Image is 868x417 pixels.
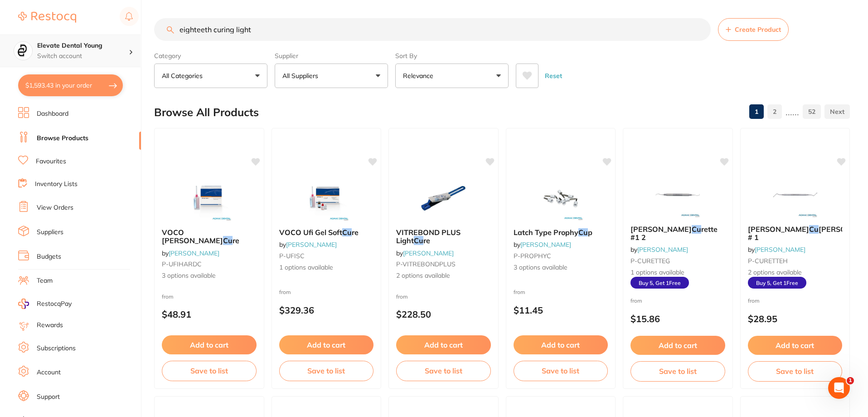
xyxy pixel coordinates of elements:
[630,225,725,242] b: Hanson Gracey Curette #1 2
[396,293,408,300] span: from
[36,157,66,166] a: Favourites
[396,260,456,268] span: P-VITREBONDPLUS
[162,293,174,300] span: from
[18,12,76,23] img: Restocq Logo
[279,305,374,315] p: $329.36
[37,276,53,285] a: Team
[279,240,337,249] span: by
[396,271,491,280] span: 2 options available
[297,176,356,221] img: VOCO Ufi Gel Soft Cure
[18,74,123,96] button: $1,593.43 in your order
[162,361,257,381] button: Save to list
[342,228,352,237] em: Cu
[37,203,73,212] a: View Orders
[279,263,374,272] span: 1 options available
[847,377,854,384] span: 1
[630,268,725,277] span: 1 options available
[37,368,61,377] a: Account
[395,52,509,60] label: Sort By
[154,52,267,60] label: Category
[630,257,670,265] span: P-CURETTEG
[514,361,608,381] button: Save to list
[162,71,206,80] p: All Categories
[630,225,692,234] span: [PERSON_NAME]
[748,257,788,265] span: P-CURETTEH
[630,336,725,355] button: Add to cart
[630,361,725,381] button: Save to list
[282,71,322,80] p: All Suppliers
[514,228,578,237] span: Latch Type Prophy
[223,236,233,245] em: Cu
[403,249,454,257] a: [PERSON_NAME]
[748,297,760,304] span: from
[630,277,689,289] span: Buy 5, Get 1 Free
[630,297,642,304] span: from
[18,299,72,309] a: RestocqPay
[37,344,76,353] a: Subscriptions
[748,268,843,277] span: 2 options available
[162,335,257,354] button: Add to cart
[542,64,565,88] button: Reset
[748,277,806,289] span: Buy 5, Get 1 Free
[749,103,764,121] a: 1
[154,64,267,88] button: All Categories
[748,314,843,324] p: $28.95
[766,172,824,218] img: Hanson Curette Hemmingway # 1
[514,289,525,295] span: from
[692,225,701,234] em: Cu
[748,225,809,234] span: [PERSON_NAME]
[748,245,805,254] span: by
[403,71,437,80] p: Relevance
[162,228,223,245] span: VOCO [PERSON_NAME]
[14,42,32,60] img: Elevate Dental Young
[514,263,608,272] span: 3 options available
[162,271,257,280] span: 3 options available
[352,228,359,237] span: re
[520,240,571,249] a: [PERSON_NAME]
[748,361,843,381] button: Save to list
[37,252,61,261] a: Budgets
[154,18,711,41] input: Search Products
[37,299,72,309] span: RestocqPay
[396,361,491,381] button: Save to list
[637,245,688,254] a: [PERSON_NAME]
[767,103,782,121] a: 2
[414,176,473,221] img: VITREBOND PLUS Light Cure
[828,377,850,399] iframe: Intercom live chat
[162,309,257,319] p: $48.91
[162,260,202,268] span: P-UFIHARDC
[37,52,129,61] p: Switch account
[748,336,843,355] button: Add to cart
[179,176,238,221] img: VOCO Ufi Gel Hard Cure
[37,134,88,143] a: Browse Products
[531,176,590,221] img: Latch Type Prophy Cup
[275,52,388,60] label: Supplier
[279,228,374,236] b: VOCO Ufi Gel Soft Cure
[735,26,781,33] span: Create Product
[514,305,608,315] p: $11.45
[18,299,29,309] img: RestocqPay
[154,106,259,119] h2: Browse All Products
[803,103,821,121] a: 52
[286,240,337,249] a: [PERSON_NAME]
[37,392,60,402] a: Support
[396,228,491,245] b: VITREBOND PLUS Light Cure
[755,245,805,254] a: [PERSON_NAME]
[396,335,491,354] button: Add to cart
[514,228,608,236] b: Latch Type Prophy Cup
[514,252,551,260] span: P-PROPHYC
[279,335,374,354] button: Add to cart
[279,361,374,381] button: Save to list
[423,236,430,245] span: re
[396,309,491,319] p: $228.50
[169,249,219,257] a: [PERSON_NAME]
[37,228,63,237] a: Suppliers
[588,228,592,237] span: p
[514,335,608,354] button: Add to cart
[809,225,819,234] em: Cu
[37,41,129,50] h4: Elevate Dental Young
[18,7,76,28] a: Restocq Logo
[578,228,588,237] em: Cu
[786,107,799,117] p: ......
[748,225,843,242] b: Hanson Curette Hemmingway # 1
